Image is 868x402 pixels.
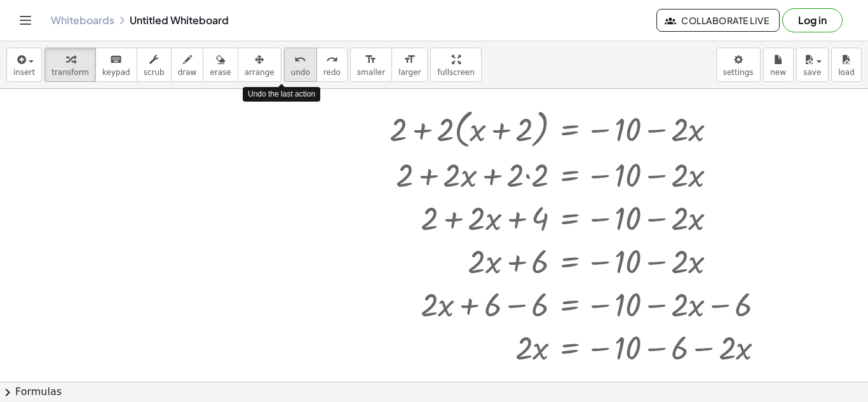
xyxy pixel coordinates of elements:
[243,87,320,102] div: Undo the last action
[294,52,306,67] i: undo
[51,68,89,77] span: transform
[838,68,855,77] span: load
[437,68,474,77] span: fullscreen
[770,68,786,77] span: new
[15,10,36,30] button: Toggle navigation
[102,68,130,77] span: keypad
[95,48,137,82] button: keyboardkeypad
[831,48,862,82] button: load
[284,48,317,82] button: undoundo
[326,52,338,67] i: redo
[178,68,197,77] span: draw
[723,68,754,77] span: settings
[763,48,794,82] button: new
[365,52,377,67] i: format_size
[203,48,238,82] button: erase
[291,68,310,77] span: undo
[110,52,122,67] i: keyboard
[316,48,348,82] button: redoredo
[13,68,35,77] span: insert
[238,48,281,82] button: arrange
[803,68,821,77] span: save
[137,48,172,82] button: scrub
[44,48,96,82] button: transform
[716,48,761,82] button: settings
[403,52,416,67] i: format_size
[656,9,780,32] button: Collaborate Live
[796,48,829,82] button: save
[144,68,165,77] span: scrub
[350,48,392,82] button: format_sizesmaller
[430,48,481,82] button: fullscreen
[6,48,42,82] button: insert
[667,15,769,26] span: Collaborate Live
[391,48,428,82] button: format_sizelarger
[782,8,843,32] button: Log in
[398,68,421,77] span: larger
[323,68,341,77] span: redo
[245,68,275,77] span: arrange
[210,68,231,77] span: erase
[171,48,204,82] button: draw
[51,14,114,27] a: Whiteboards
[357,68,385,77] span: smaller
